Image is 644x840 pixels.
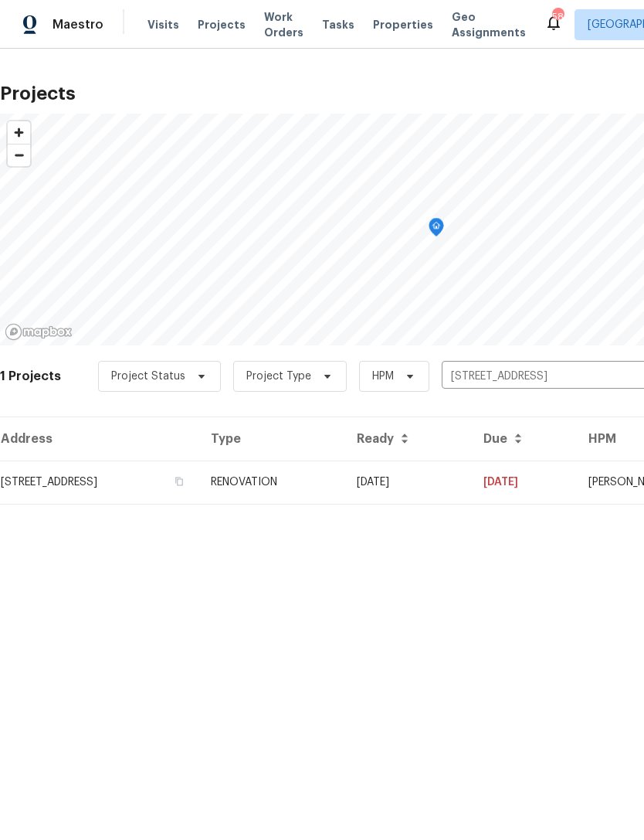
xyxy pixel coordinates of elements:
[372,369,394,384] span: HPM
[8,145,30,166] span: Zoom out
[172,474,186,488] button: Copy Address
[322,19,354,30] span: Tasks
[373,17,433,32] span: Properties
[429,218,444,242] div: Map marker
[471,417,576,461] th: Due
[8,144,30,166] button: Zoom out
[53,17,103,32] span: Maestro
[147,17,179,32] span: Visits
[471,461,576,504] td: [DATE]
[552,9,563,25] div: 58
[442,365,619,389] input: Search projects
[198,417,344,461] th: Type
[264,9,303,40] span: Work Orders
[111,369,185,384] span: Project Status
[198,461,344,504] td: RENOVATION
[344,417,471,461] th: Ready
[452,9,526,40] span: Geo Assignments
[5,323,73,341] a: Mapbox homepage
[198,17,246,32] span: Projects
[344,461,471,504] td: Acq COE 2024-04-18T00:00:00.000Z
[8,121,30,144] button: Zoom in
[246,369,311,384] span: Project Type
